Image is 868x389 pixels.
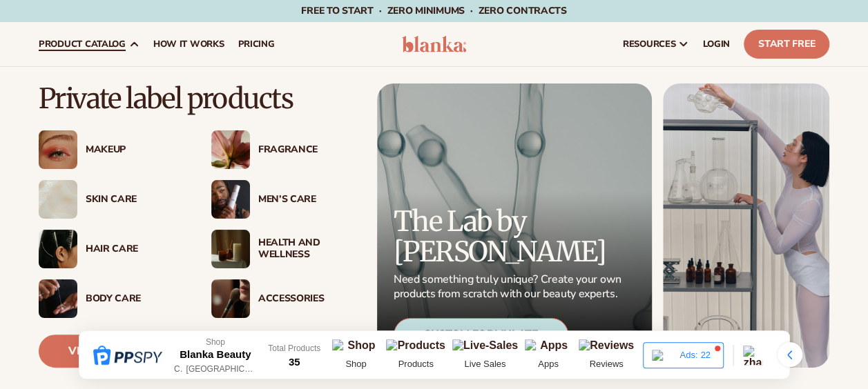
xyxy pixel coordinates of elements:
[258,293,356,305] div: Accessories
[231,22,281,66] a: pricing
[211,230,250,268] img: Candles and incense on table.
[258,237,356,261] div: Health And Wellness
[258,194,356,206] div: Men’s Care
[402,36,467,52] img: logo
[39,83,356,114] p: Private label products
[39,335,238,368] a: View Product Catalog
[238,39,274,50] span: pricing
[394,206,626,267] p: The Lab by [PERSON_NAME]
[86,293,184,305] div: Body Care
[39,180,77,219] img: Cream moisturizer swatch.
[86,194,184,206] div: Skin Care
[696,22,737,66] a: LOGIN
[86,243,184,255] div: Hair Care
[146,22,231,66] a: How It Works
[32,22,146,66] a: product catalog
[39,279,77,318] img: Male hand applying moisturizer.
[744,30,829,59] a: Start Free
[39,180,184,219] a: Cream moisturizer swatch. Skin Care
[39,230,77,268] img: Female hair pulled back with clips.
[663,83,829,368] img: Female in lab with equipment.
[623,39,675,50] span: resources
[211,130,250,169] img: Pink blooming flower.
[301,4,566,17] span: Free to start · ZERO minimums · ZERO contracts
[211,180,356,219] a: Male holding moisturizer bottle. Men’s Care
[39,279,184,318] a: Male hand applying moisturizer. Body Care
[703,39,730,50] span: LOGIN
[86,144,184,156] div: Makeup
[211,230,356,268] a: Candles and incense on table. Health And Wellness
[211,130,356,169] a: Pink blooming flower. Fragrance
[39,130,77,169] img: Female with glitter eye makeup.
[39,39,126,50] span: product catalog
[258,144,356,156] div: Fragrance
[394,272,626,301] p: Need something truly unique? Create your own products from scratch with our beauty experts.
[211,180,250,219] img: Male holding moisturizer bottle.
[39,130,184,169] a: Female with glitter eye makeup. Makeup
[394,318,568,351] div: Custom Formulate
[39,230,184,268] a: Female hair pulled back with clips. Hair Care
[377,83,652,368] a: Microscopic product formula. The Lab by [PERSON_NAME] Need something truly unique? Create your ow...
[616,22,696,66] a: resources
[211,279,356,318] a: Female with makeup brush. Accessories
[211,279,250,318] img: Female with makeup brush.
[153,39,224,50] span: How It Works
